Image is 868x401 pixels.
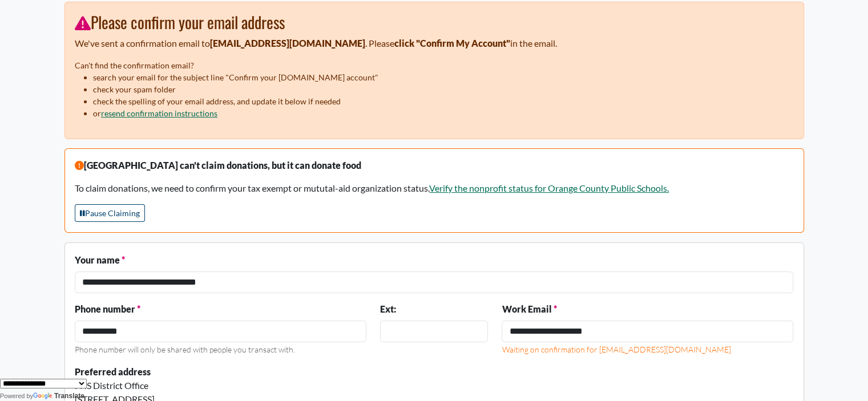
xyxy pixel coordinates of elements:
strong: click "Confirm My Account" [394,38,510,48]
h3: Please confirm your email address [75,13,793,32]
p: We've sent a confirmation email to . Please in the email. [75,37,793,50]
button: Pause Claiming [75,204,145,222]
a: Translate [33,392,84,400]
small: Waiting on confirmation for [EMAIL_ADDRESS][DOMAIN_NAME] [502,345,730,354]
li: or [93,107,793,119]
li: check your spam folder [93,83,793,95]
label: Phone number [75,302,140,316]
p: [GEOGRAPHIC_DATA] can't claim donations, but it can donate food [75,159,793,172]
a: Verify the nonprofit status for Orange County Public Schools. [429,183,669,193]
p: To claim donations, we need to confirm your tax exempt or mututal-aid organization status. [75,181,793,195]
label: Your name [75,253,125,267]
small: Phone number will only be shared with people you transact with. [75,345,295,354]
img: Google Translate [33,392,54,400]
strong: [EMAIL_ADDRESS][DOMAIN_NAME] [210,38,365,48]
strong: Preferred address [75,366,151,377]
li: search your email for the subject line "Confirm your [DOMAIN_NAME] account" [93,71,793,83]
label: Ext: [380,302,396,316]
a: resend confirmation instructions [101,108,217,118]
li: check the spelling of your email address, and update it below if needed [93,95,793,107]
label: Work Email [502,302,556,316]
p: Can't find the confirmation email? [75,59,793,71]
